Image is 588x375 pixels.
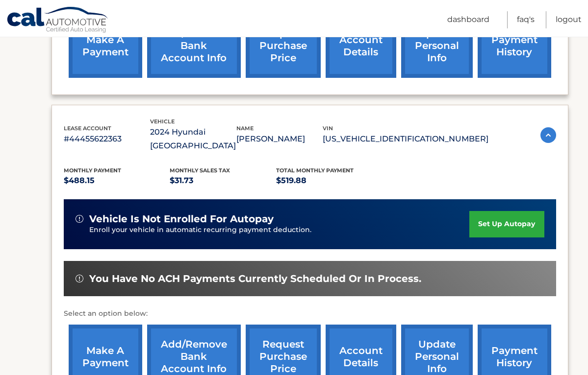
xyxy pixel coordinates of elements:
p: #44455622363 [64,132,150,146]
span: vin [323,125,333,132]
a: update personal info [401,14,473,78]
span: Monthly sales Tax [170,167,230,174]
img: alert-white.svg [76,275,83,282]
p: [PERSON_NAME] [236,132,323,146]
a: make a payment [69,14,142,78]
span: vehicle is not enrolled for autopay [89,213,274,225]
a: Dashboard [447,11,489,28]
p: [US_VEHICLE_IDENTIFICATION_NUMBER] [323,132,488,146]
p: $488.15 [64,174,170,187]
a: Add/Remove bank account info [147,14,241,78]
a: set up autopay [469,211,544,237]
span: You have no ACH payments currently scheduled or in process. [89,273,421,285]
a: payment history [478,14,551,78]
span: vehicle [150,118,175,125]
p: Select an option below: [64,308,556,320]
p: $31.73 [170,174,276,187]
span: name [236,125,254,132]
span: Monthly Payment [64,167,121,174]
span: Total Monthly Payment [276,167,354,174]
p: 2024 Hyundai [GEOGRAPHIC_DATA] [150,125,236,153]
p: $519.88 [276,174,383,187]
img: accordion-active.svg [540,127,556,143]
a: account details [326,14,396,78]
a: Cal Automotive [6,6,109,35]
p: Enroll your vehicle in automatic recurring payment deduction. [89,225,470,235]
a: Logout [556,11,582,28]
a: request purchase price [246,14,321,78]
img: alert-white.svg [76,215,83,223]
a: FAQ's [517,11,535,28]
span: lease account [64,125,111,132]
